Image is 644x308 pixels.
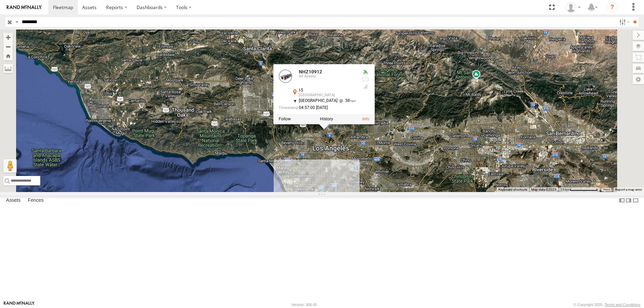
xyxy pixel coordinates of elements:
span: 58 [337,98,356,103]
div: © Copyright 2025 - [574,303,640,307]
div: Zulema McIntosch [563,2,583,12]
a: Visit our Website [4,301,35,308]
a: Report a map error [615,188,642,191]
label: Search Filter Options [616,17,631,27]
a: NHZ10912 [299,69,322,74]
label: Dock Summary Table to the Right [625,196,632,205]
span: 10 km [560,188,570,191]
div: Date/time of location update [279,106,356,110]
a: View Asset Details [279,69,292,83]
label: Measure [3,64,13,73]
button: Drag Pegman onto the map to open Street View [3,159,17,173]
img: rand-logo.svg [7,5,42,10]
a: View Asset Details [362,117,369,122]
label: Realtime tracking of Asset [279,117,291,122]
label: Dock Summary Table to the Left [619,196,625,205]
div: All Assets [299,75,356,79]
div: [GEOGRAPHIC_DATA] [299,93,356,97]
a: Terms (opens in new tab) [603,188,610,191]
a: Terms and Conditions [605,303,640,307]
button: Keyboard shortcuts [498,187,527,192]
i: ? [607,2,618,13]
button: Zoom out [3,42,13,51]
div: Valid GPS Fix [361,69,369,75]
label: Hide Summary Table [632,196,639,205]
button: Map Scale: 10 km per 79 pixels [558,187,600,192]
label: View Asset History [320,117,333,122]
div: Last Event GSM Signal Strength [361,84,369,89]
label: Map Settings [633,75,644,84]
label: Fences [24,196,47,205]
div: Version: 306.00 [291,303,317,307]
label: Assets [3,196,24,205]
div: No battery health information received from this device. [361,77,369,82]
span: Map data ©2025 [531,188,556,191]
label: Search Query [14,17,19,27]
div: I-5 [299,88,356,93]
button: Zoom Home [3,51,13,60]
span: [GEOGRAPHIC_DATA] [299,98,337,103]
button: Zoom in [3,33,13,42]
